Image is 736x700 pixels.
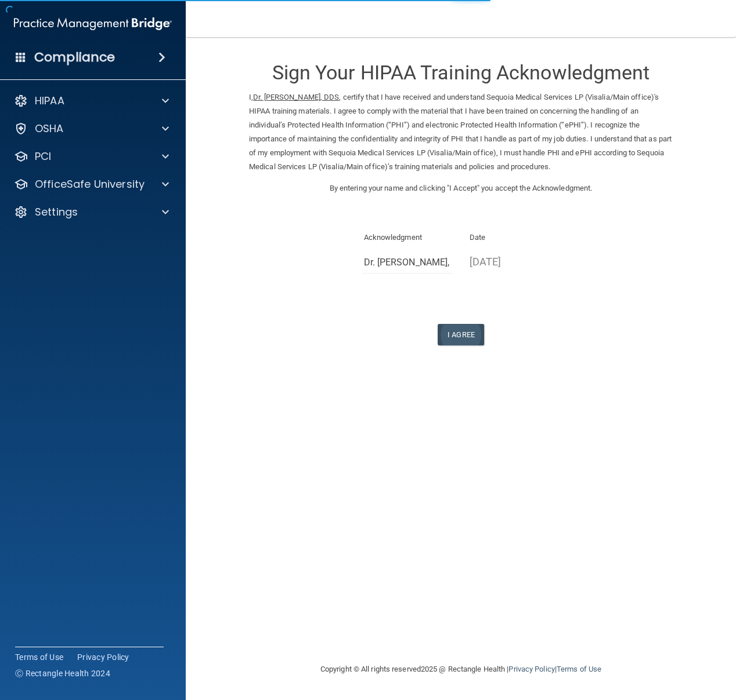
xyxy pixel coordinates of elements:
[253,93,339,101] ins: Dr. [PERSON_NAME], DDS
[34,49,115,65] h4: Compliance
[438,324,484,345] button: I Agree
[249,651,673,688] div: Copyright © All rights reserved 2025 @ Rectangle Health | |
[14,150,169,163] a: PCI
[470,231,558,245] p: Date
[14,177,169,191] a: OfficeSafe University
[470,252,558,271] p: [DATE]
[35,205,78,219] p: Settings
[249,90,673,174] p: I, , certify that I have received and understand Sequoia Medical Services LP (Visalia/Main office...
[557,665,601,673] a: Terms of Use
[14,94,169,108] a: HIPAA
[249,62,673,83] h3: Sign Your HIPAA Training Acknowledgment
[364,252,453,274] input: Full Name
[14,205,169,219] a: Settings
[35,150,51,163] p: PCI
[15,668,110,679] span: Ⓒ Rectangle Health 2024
[364,231,453,245] p: Acknowledgment
[35,177,145,191] p: OfficeSafe University
[14,12,172,35] img: PMB logo
[508,665,554,673] a: Privacy Policy
[35,122,64,136] p: OSHA
[249,181,673,195] p: By entering your name and clicking "I Accept" you accept the Acknowledgment.
[77,651,129,663] a: Privacy Policy
[15,651,63,663] a: Terms of Use
[35,94,64,108] p: HIPAA
[14,122,169,136] a: OSHA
